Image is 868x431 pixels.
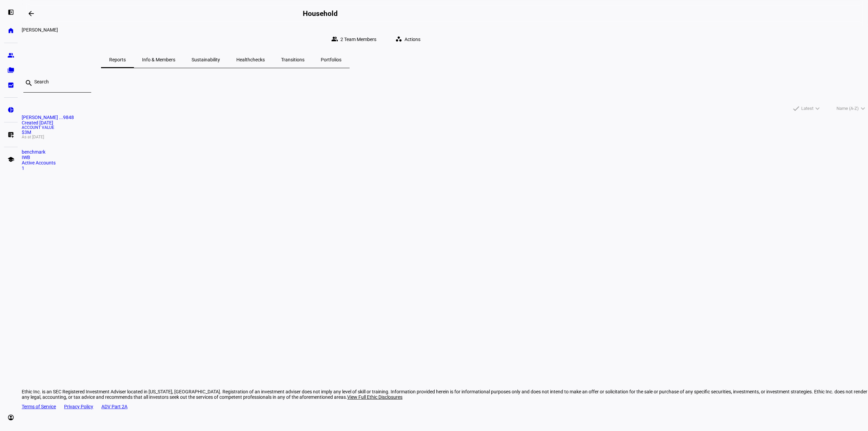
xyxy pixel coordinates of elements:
[22,160,56,165] span: Active Accounts
[281,57,304,62] span: Transitions
[7,9,14,16] eth-mat-symbol: left_panel_open
[7,67,14,74] eth-mat-symbol: folder_copy
[22,155,30,160] span: IWB
[22,125,868,130] span: Account Value
[27,9,35,18] mat-icon: arrow_backwards
[331,36,338,42] mat-icon: group
[7,52,14,59] eth-mat-symbol: group
[340,33,376,46] span: 2 Team Members
[22,404,56,409] a: Terms of Service
[7,27,14,34] eth-mat-symbol: home
[64,404,93,409] a: Privacy Policy
[22,165,24,171] span: 1
[22,149,45,155] span: benchmark
[192,57,220,62] span: Sustainability
[836,104,859,113] span: Name (A-Z)
[34,79,86,84] input: Search
[303,9,337,18] h2: Household
[4,48,18,62] a: group
[109,57,126,62] span: Reports
[792,104,800,113] mat-icon: done
[22,125,868,139] div: $3M
[142,57,175,62] span: Info & Members
[7,131,14,138] eth-mat-symbol: list_alt_add
[405,33,420,46] span: Actions
[347,394,402,400] span: View Full Ethic Disclosures
[395,36,402,42] mat-icon: workspaces
[7,106,14,113] eth-mat-symbol: pie_chart
[4,103,18,117] a: pie_chart
[22,115,74,120] span: Emily Scott Ttee ...9848
[101,404,127,409] a: ADV Part 2A
[22,389,868,400] div: Ethic Inc. is an SEC Registered Investment Adviser located in [US_STATE], [GEOGRAPHIC_DATA]. Regi...
[22,120,868,125] div: Created [DATE]
[236,57,265,62] span: Healthchecks
[7,414,14,421] eth-mat-symbol: account_circle
[22,135,868,139] span: As at [DATE]
[384,33,429,46] eth-quick-actions: Actions
[22,27,429,33] div: Emily Scott Ttee
[4,24,18,37] a: home
[390,33,429,46] button: Actions
[801,104,813,113] span: Latest
[22,115,868,171] a: [PERSON_NAME] ...9848Created [DATE]Account Value$3MAs at [DATE]benchmarkIWBActive Accounts1
[25,79,33,87] mat-icon: search
[321,57,341,62] span: Portfolios
[4,78,18,92] a: bid_landscape
[4,63,18,77] a: folder_copy
[326,33,384,46] button: 2 Team Members
[7,82,14,89] eth-mat-symbol: bid_landscape
[7,156,14,163] eth-mat-symbol: school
